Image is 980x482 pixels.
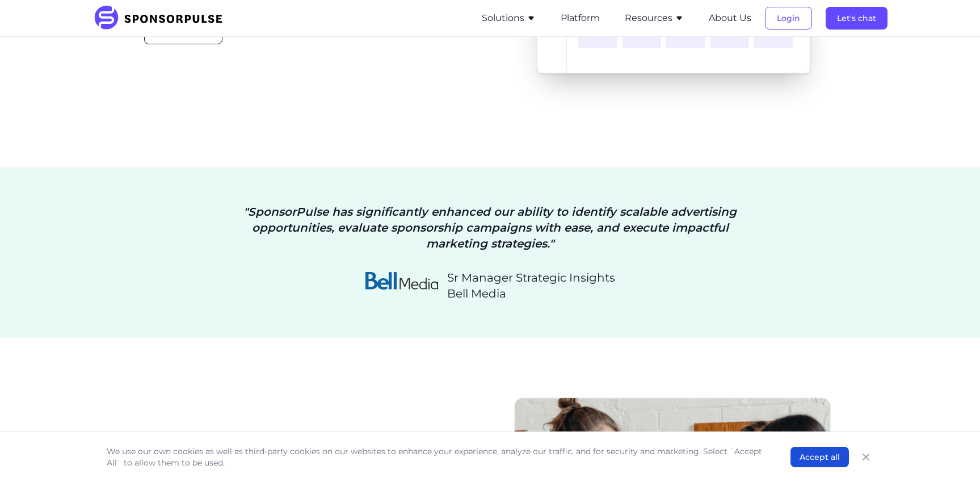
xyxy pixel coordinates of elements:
h2: Drive awareness with Gen Z using brand sponsorships [144,428,472,472]
a: Platform [561,13,600,23]
button: Solutions [482,11,536,25]
button: Accept all [790,447,849,467]
button: Login [765,7,812,30]
a: About Us [709,13,751,23]
button: Close [858,449,874,465]
p: We use our own cookies as well as third-party cookies on our websites to enhance your experience,... [107,446,768,468]
img: SponsorPulse [93,6,231,31]
a: Login [765,13,812,23]
button: Platform [561,11,600,25]
button: About Us [709,11,751,25]
button: Resources [625,11,684,25]
span: "SponsorPulse has significantly enhanced our ability to identify scalable advertising opportuniti... [243,205,737,250]
p: Sr Manager Strategic Insights Bell Media [447,270,615,301]
button: Let's chat [826,7,888,30]
iframe: Chat Widget [923,427,980,482]
a: Let's chat [826,13,888,23]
